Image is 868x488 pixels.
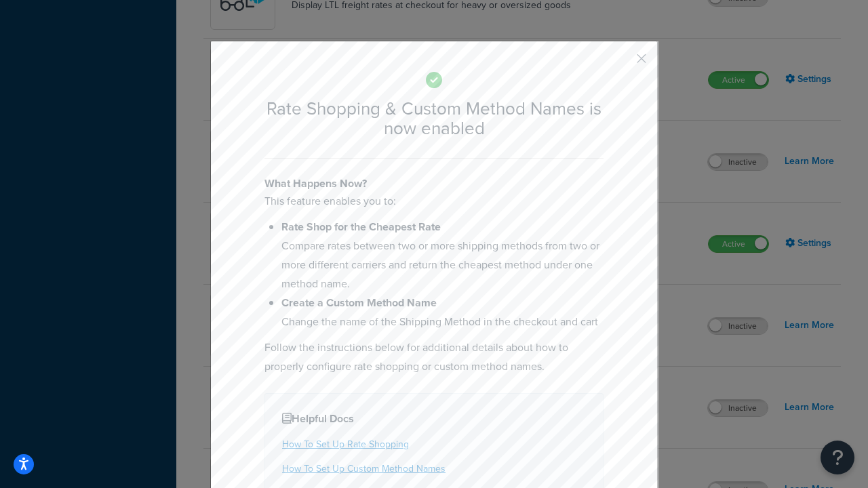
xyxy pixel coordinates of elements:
[264,338,604,376] p: Follow the instructions below for additional details about how to properly configure rate shoppin...
[281,219,441,235] b: Rate Shop for the Cheapest Rate
[281,218,604,293] li: Compare rates between two or more shipping methods from two or more different carriers and return...
[264,99,604,138] h2: Rate Shopping & Custom Method Names is now enabled
[264,192,604,211] p: This feature enables you to:
[281,295,437,310] b: Create a Custom Method Name
[282,462,446,476] a: How To Set Up Custom Method Names
[282,437,409,451] a: How To Set Up Rate Shopping
[282,411,586,427] h4: Helpful Docs
[264,176,604,192] h4: What Happens Now?
[281,293,604,331] li: Change the name of the Shipping Method in the checkout and cart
